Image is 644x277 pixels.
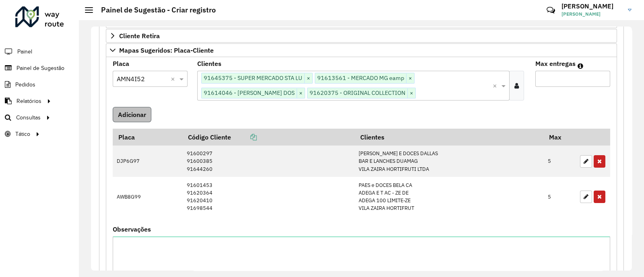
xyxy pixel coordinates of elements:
[182,129,354,146] th: Código Cliente
[17,97,41,105] span: Relatórios
[113,129,182,146] th: Placa
[182,146,354,177] td: 91600297 91600385 91644260
[544,129,576,146] th: Max
[297,88,305,98] span: ×
[113,59,129,68] label: Placa
[16,113,41,122] span: Consultas
[17,47,32,56] span: Painel
[106,29,617,43] a: Cliente Retira
[119,47,214,53] span: Mapas Sugeridos: Placa-Cliente
[17,64,64,72] span: Painel de Sugestão
[493,81,500,90] span: Clear all
[197,59,221,68] label: Clientes
[578,63,583,69] em: Máximo de clientes que serão colocados na mesma rota com os clientes informados
[113,224,151,234] label: Observações
[308,88,407,98] span: 91620375 - ORIGINAL COLLECTION
[119,33,160,39] span: Cliente Retira
[106,43,617,57] a: Mapas Sugeridos: Placa-Cliente
[561,10,622,18] span: [PERSON_NAME]
[202,73,304,83] span: 91645375 - SUPER MERCADO STA LU
[535,59,576,68] label: Max entregas
[544,146,576,177] td: 5
[407,88,415,98] span: ×
[15,80,35,89] span: Pedidos
[113,177,182,216] td: AWB8G99
[544,177,576,216] td: 5
[93,6,216,14] h2: Painel de Sugestão - Criar registro
[171,74,178,84] span: Clear all
[561,2,622,10] h3: [PERSON_NAME]
[182,177,354,216] td: 91601453 91620364 91620410 91698544
[406,74,414,83] span: ×
[355,129,544,146] th: Clientes
[542,2,559,19] a: Contato Rápido
[355,146,544,177] td: [PERSON_NAME] E DOCES DALLAS BAR E LANCHES DUAMAG VILA ZAIRA HORTIFRUTI LTDA
[315,73,406,83] span: 91613561 - MERCADO MG eamp
[231,133,257,141] a: Copiar
[355,177,544,216] td: PAES e DOCES BELA CA ADEGA E T AC - ZE DE ADEGA 100 LIMITE-ZE VILA ZAIRA HORTIFRUT
[113,107,151,122] button: Adicionar
[202,88,297,98] span: 91614046 - [PERSON_NAME] DOS
[15,130,30,138] span: Tático
[113,146,182,177] td: DJP6G97
[304,74,312,83] span: ×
